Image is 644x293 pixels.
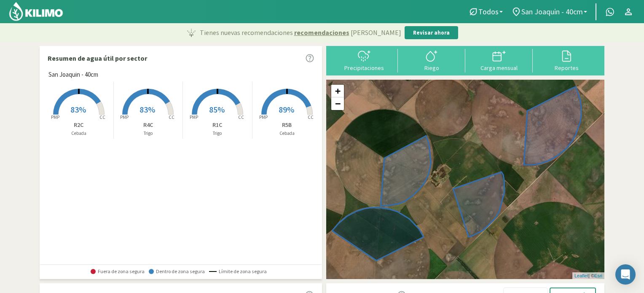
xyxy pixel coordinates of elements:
p: Revisar ahora [413,29,450,37]
a: Esri [594,273,602,278]
div: Riego [400,65,463,71]
div: Precipitaciones [333,65,395,71]
span: Todos [478,7,499,16]
button: Revisar ahora [405,26,458,40]
tspan: CC [99,114,105,120]
a: Leaflet [574,273,588,278]
tspan: CC [238,114,244,120]
tspan: PMP [190,114,198,120]
p: Trigo [114,130,183,137]
button: Reportes [533,49,600,71]
p: Resumen de agua útil por sector [48,53,147,63]
p: R5B [252,121,322,129]
div: | © [572,272,604,280]
a: Zoom out [331,97,344,110]
button: Carga mensual [465,49,533,71]
tspan: PMP [120,114,129,120]
p: R1C [183,121,252,129]
p: Tienes nuevas recomendaciones [200,27,401,38]
span: Límite de zona segura [209,269,267,274]
div: Carga mensual [468,65,530,71]
span: recomendaciones [294,27,349,38]
tspan: PMP [51,114,59,120]
tspan: CC [169,114,175,120]
span: 83% [70,104,86,115]
span: 85% [209,104,225,115]
p: Cebada [44,130,113,137]
p: Trigo [183,130,252,137]
span: 83% [140,104,155,115]
p: R4C [114,121,183,129]
button: Riego [398,49,465,71]
img: Kilimo [8,1,64,22]
span: San Joaquin - 40cm [48,70,98,80]
span: Dentro de zona segura [149,269,205,274]
div: Reportes [535,65,598,71]
a: Zoom in [331,85,344,97]
p: Cebada [252,130,322,137]
span: Fuera de zona segura [91,269,145,274]
span: [PERSON_NAME] [351,27,401,38]
div: Open Intercom Messenger [615,264,636,285]
span: San Joaquin - 40cm [521,7,583,16]
p: R2C [44,121,113,129]
tspan: PMP [259,114,268,120]
tspan: CC [308,114,314,120]
span: 89% [279,104,294,115]
button: Precipitaciones [330,49,398,71]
